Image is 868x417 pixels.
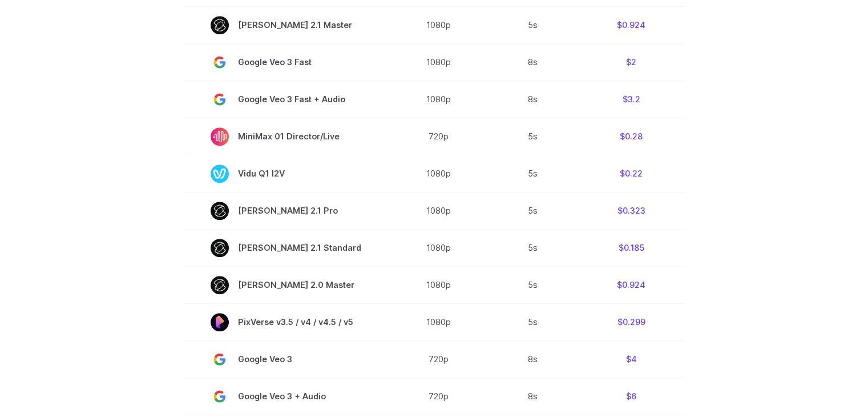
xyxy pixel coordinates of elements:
td: 720p [389,118,487,155]
span: [PERSON_NAME] 2.1 Master [211,16,362,34]
td: $6 [578,378,685,415]
td: $0.185 [578,229,685,266]
td: 1080p [389,43,487,81]
span: Google Veo 3 Fast + Audio [211,90,362,109]
td: 8s [487,378,578,415]
td: 1080p [389,192,487,229]
span: [PERSON_NAME] 2.1 Pro [211,202,362,220]
td: $2 [578,43,685,81]
td: 720p [389,378,487,415]
td: 8s [487,81,578,118]
td: 5s [487,192,578,229]
td: 8s [487,340,578,378]
td: 1080p [389,6,487,43]
span: Google Veo 3 [211,350,362,368]
td: 1080p [389,81,487,118]
span: Vidu Q1 I2V [211,165,362,183]
td: $0.924 [578,266,685,303]
td: $0.323 [578,192,685,229]
td: 1080p [389,155,487,192]
span: PixVerse v3.5 / v4 / v4.5 / v5 [211,313,362,331]
td: 5s [487,155,578,192]
td: $0.924 [578,6,685,43]
td: 5s [487,266,578,303]
td: 1080p [389,303,487,340]
td: 1080p [389,229,487,266]
td: $0.22 [578,155,685,192]
td: 720p [389,340,487,378]
span: MiniMax 01 Director/Live [211,127,362,146]
span: [PERSON_NAME] 2.1 Standard [211,239,362,257]
td: 1080p [389,266,487,303]
td: 8s [487,43,578,81]
td: $0.28 [578,118,685,155]
span: Google Veo 3 + Audio [211,387,362,406]
td: 5s [487,6,578,43]
td: 5s [487,303,578,340]
td: $3.2 [578,81,685,118]
td: 5s [487,118,578,155]
span: [PERSON_NAME] 2.0 Master [211,276,362,294]
td: $4 [578,340,685,378]
td: 5s [487,229,578,266]
span: Google Veo 3 Fast [211,53,362,71]
td: $0.299 [578,303,685,340]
